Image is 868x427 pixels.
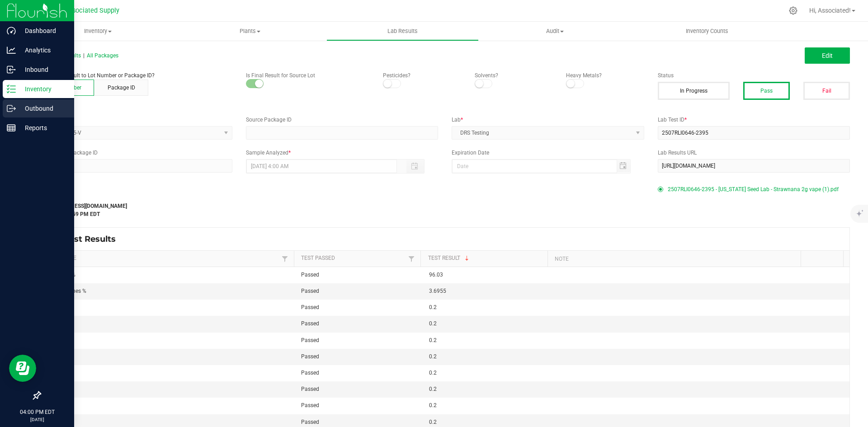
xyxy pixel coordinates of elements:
span: 0.2 [429,370,437,376]
span: 0.2 [429,402,437,408]
span: Passed [301,304,319,310]
a: Test NameSortable [47,255,279,262]
th: Note [547,251,801,267]
strong: [EMAIL_ADDRESS][DOMAIN_NAME] [40,203,127,209]
button: In Progress [658,82,730,100]
inline-svg: Dashboard [7,26,16,35]
p: Outbound [16,103,70,114]
label: Status [658,71,850,80]
span: 0.2 [429,320,437,327]
span: Associated Supply [65,7,119,14]
a: Lab Results [326,22,479,41]
label: Sample Analyzed [246,149,439,157]
p: Dashboard [16,25,70,36]
span: All Packages [87,52,118,59]
span: Lab Results [375,27,430,35]
p: Is Final Result for Source Lot [246,71,370,80]
p: Heavy Metals? [566,71,644,80]
span: Sortable [463,255,471,262]
span: Edit [822,52,833,59]
p: Reports [16,122,70,133]
inline-svg: Outbound [7,104,16,113]
form-radio-button: Primary COA [658,187,663,192]
p: Analytics [16,45,70,56]
span: Passed [301,272,319,278]
a: Plants [174,22,326,41]
span: Passed [301,386,319,392]
span: Passed [301,337,319,343]
label: Expiration Date [452,149,644,157]
a: Inventory [22,22,174,41]
span: Passed [301,370,319,376]
a: Filter [406,253,417,264]
label: Lab Test ID [658,116,850,124]
div: Manage settings [788,6,799,15]
label: Lab Sample Package ID [40,149,232,157]
a: Filter [279,253,290,264]
label: Lot Number [40,116,232,124]
a: Inventory Counts [631,22,783,41]
span: Audit [479,27,631,35]
span: 2507RLI0646-2395 - [US_STATE] Seed Lab - Strawnana 2g vape (1).pdf [668,183,839,196]
button: Package ID [94,80,148,96]
span: Passed [301,353,319,360]
button: Pass [743,82,790,100]
span: 96.03 [429,272,443,278]
span: Inventory Counts [674,27,741,35]
span: 0.2 [429,304,437,310]
p: Pesticides? [383,71,461,80]
p: [DATE] [4,416,70,423]
a: Test ResultSortable [428,255,544,262]
span: 0.2 [429,419,437,425]
span: Lab Test Results [47,234,123,244]
span: Inventory [22,27,174,35]
span: 0.2 [429,386,437,392]
label: Lab [452,116,644,124]
button: Edit [805,47,850,64]
label: Source Package ID [246,116,439,124]
a: Audit [479,22,631,41]
label: Lab Results URL [658,149,850,157]
p: 04:00 PM EDT [4,408,70,416]
a: Test PassedSortable [301,255,406,262]
p: Attach lab result to Lot Number or Package ID? [40,71,232,80]
span: Passed [301,288,319,294]
p: Inbound [16,64,70,75]
label: Last Modified [40,192,181,200]
span: 0.2 [429,353,437,360]
span: 0.2 [429,337,437,343]
inline-svg: Reports [7,123,16,132]
span: | [83,52,85,59]
iframe: Resource center [9,355,36,382]
span: Passed [301,402,319,408]
p: Solvents? [475,71,552,80]
inline-svg: Inbound [7,65,16,74]
span: 3.6955 [429,288,446,294]
span: Plants [175,27,326,35]
span: Hi, Associated! [809,7,851,14]
p: Inventory [16,84,70,94]
span: Passed [301,320,319,327]
inline-svg: Analytics [7,46,16,55]
inline-svg: Inventory [7,84,16,94]
span: Passed [301,419,319,425]
button: Fail [803,82,850,100]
